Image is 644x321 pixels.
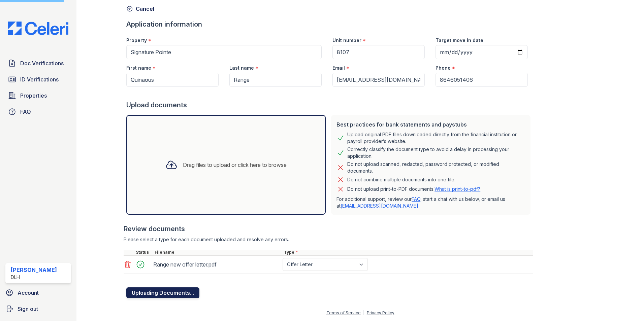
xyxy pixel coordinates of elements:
[126,5,154,13] a: Cancel
[153,250,283,255] div: Filename
[341,203,418,209] a: [EMAIL_ADDRESS][DOMAIN_NAME]
[126,287,199,298] button: Uploading Documents...
[126,37,147,44] label: Property
[126,65,151,71] label: First name
[20,59,64,67] span: Doc Verifications
[124,224,533,234] div: Review documents
[11,274,57,281] div: DLH
[3,286,74,299] a: Account
[134,250,153,255] div: Status
[18,289,39,297] span: Account
[332,37,361,44] label: Unit number
[412,196,420,202] a: FAQ
[5,57,71,70] a: Doc Verifications
[5,73,71,86] a: ID Verifications
[126,100,533,110] div: Upload documents
[347,176,455,184] div: Do not combine multiple documents into one file.
[5,89,71,102] a: Properties
[124,236,533,243] div: Please select a type for each document uploaded and resolve any errors.
[434,186,480,192] a: What is print-to-pdf?
[153,259,280,270] div: Range new offer letter.pdf
[336,196,525,209] p: For additional support, review our , start a chat with us below, or email us at
[229,65,254,71] label: Last name
[20,75,59,83] span: ID Verifications
[126,20,533,29] div: Application information
[347,146,525,159] div: Correctly classify the document type to avoid a delay in processing your application.
[347,161,525,174] div: Do not upload scanned, redacted, password protected, or modified documents.
[326,310,361,315] a: Terms of Service
[3,22,74,35] img: CE_Logo_Blue-a8612792a0a2168367f1c8372b55b34899dd931a85d93a1a3d3e32e68fde9ad4.png
[11,266,57,274] div: [PERSON_NAME]
[283,250,533,255] div: Type
[332,65,345,71] label: Email
[18,305,38,313] span: Sign out
[436,65,451,71] label: Phone
[3,302,74,316] a: Sign out
[363,310,364,315] div: |
[20,108,31,116] span: FAQ
[336,120,525,129] div: Best practices for bank statements and paystubs
[367,310,394,315] a: Privacy Policy
[347,131,525,145] div: Upload original PDF files downloaded directly from the financial institution or payroll provider’...
[436,37,483,44] label: Target move in date
[20,92,47,100] span: Properties
[5,105,71,118] a: FAQ
[347,186,480,192] p: Do not upload print-to-PDF documents.
[183,161,287,169] div: Drag files to upload or click here to browse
